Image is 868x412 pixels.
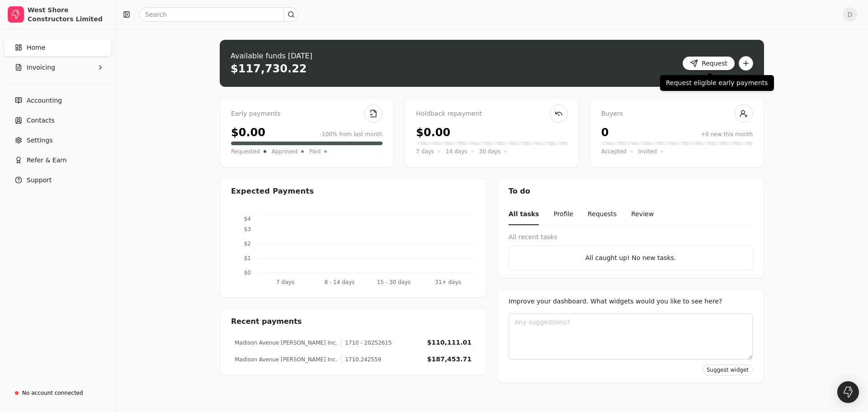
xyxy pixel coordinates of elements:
a: Contacts [4,111,112,129]
span: Refer & Earn [27,156,67,165]
span: Home [27,43,45,52]
button: Suggest widget [703,365,753,375]
tspan: 31+ days [435,279,461,285]
div: -100% from last month [320,130,383,138]
div: Request eligible early payments [660,75,774,91]
span: 7 days [416,147,434,156]
div: Early payments [231,109,382,119]
div: Madison Avenue [PERSON_NAME] Inc. [235,355,337,364]
div: Available funds [DATE] [231,51,312,62]
div: Recent payments [220,309,486,334]
a: No account connected [4,385,112,401]
div: $0.00 [416,124,450,141]
div: West Shore Constructors Limited [28,5,108,24]
button: Request [682,56,735,71]
tspan: 15 - 30 days [377,279,411,285]
span: Settings [27,136,52,145]
tspan: $2 [244,241,251,247]
span: Accepted [601,147,627,156]
div: To do [498,179,764,204]
button: Profile [553,204,573,225]
tspan: $1 [244,255,251,261]
div: $187,453.71 [427,355,472,364]
a: Settings [4,131,112,149]
tspan: $0 [244,270,251,276]
div: No account connected [22,389,83,397]
div: 1710.242559 [341,355,381,364]
a: Home [4,38,112,57]
div: $0.00 [231,124,265,141]
div: $110,111.01 [427,338,472,347]
div: Expected Payments [231,186,314,197]
div: Open Intercom Messenger [837,381,859,403]
div: 0 [601,124,609,141]
button: Support [4,171,112,189]
div: 1710 - 20252615 [341,339,392,347]
span: Accounting [27,96,62,105]
span: Approved [272,147,298,156]
tspan: 7 days [276,279,294,285]
span: Requested [231,147,260,156]
span: Support [27,175,52,185]
button: Review [631,204,654,225]
div: All recent tasks [509,232,753,242]
tspan: 8 - 14 days [324,279,354,285]
div: All caught up! No new tasks. [516,253,745,263]
span: Paid [309,147,321,156]
tspan: $4 [244,216,251,222]
div: Madison Avenue [PERSON_NAME] Inc. [235,339,337,347]
span: Invoicing [27,63,55,72]
span: 14 days [446,147,467,156]
button: D [843,7,857,22]
div: $117,730.22 [231,62,307,76]
button: All tasks [509,204,539,225]
div: Holdback repayment [416,109,567,119]
tspan: $3 [244,226,251,232]
input: Search [139,7,298,22]
span: 30 days [479,147,500,156]
button: Invoicing [4,58,112,76]
span: Contacts [27,116,55,125]
button: Requests [588,204,617,225]
button: Refer & Earn [4,151,112,169]
div: Buyers [601,109,753,119]
div: +0 new this month [701,130,753,138]
div: Improve your dashboard. What widgets would you like to see here? [509,297,753,306]
a: Accounting [4,91,112,109]
span: Invited [638,147,657,156]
